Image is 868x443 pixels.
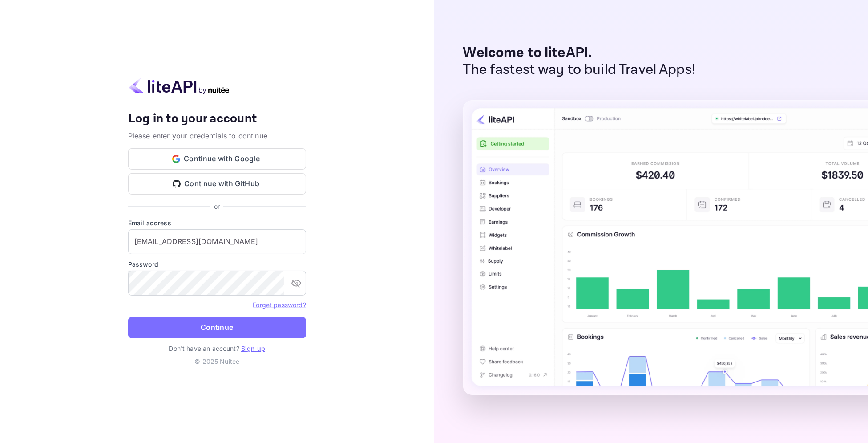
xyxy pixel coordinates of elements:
label: Email address [128,218,306,228]
p: © 2025 Nuitee [128,357,306,366]
h4: Log in to your account [128,111,306,127]
button: toggle password visibility [287,274,305,292]
button: Continue with GitHub [128,173,306,195]
p: The fastest way to build Travel Apps! [463,61,696,78]
a: Forget password? [253,300,306,309]
p: Welcome to liteAPI. [463,45,696,61]
button: Continue with Google [128,148,306,170]
p: Please enter your credentials to continue [128,130,306,141]
input: Enter your email address [128,229,306,254]
p: Don't have an account? [128,344,306,353]
a: Sign up [241,345,265,352]
p: or [214,202,220,211]
label: Password [128,260,306,269]
button: Continue [128,317,306,338]
a: Forget password? [253,301,306,309]
img: liteapi [128,77,230,94]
